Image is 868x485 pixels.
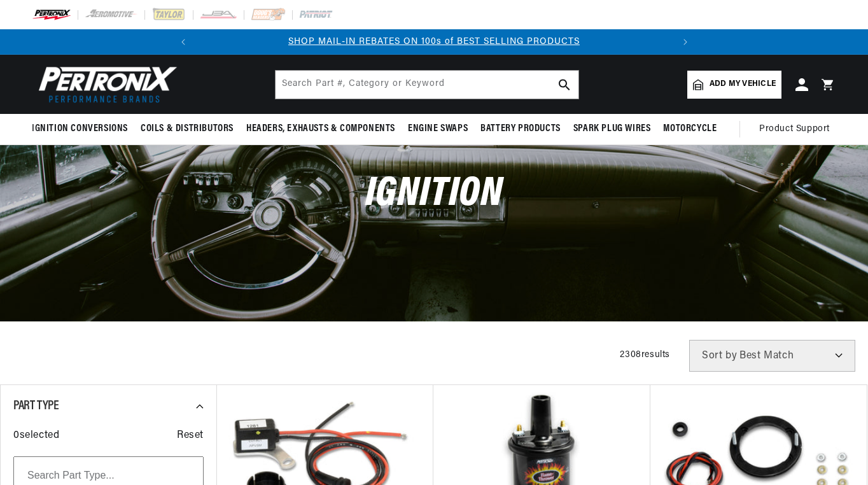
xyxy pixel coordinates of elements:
[177,428,204,444] span: Reset
[702,351,737,361] span: Sort by
[689,340,855,372] select: Sort by
[474,114,567,144] summary: Battery Products
[240,114,402,144] summary: Headers, Exhausts & Components
[365,174,503,215] span: Ignition
[408,122,468,136] span: Engine Swaps
[759,114,836,144] summary: Product Support
[134,114,240,144] summary: Coils & Distributors
[246,122,395,136] span: Headers, Exhausts & Components
[141,122,234,136] span: Coils & Distributors
[32,62,178,106] img: Pertronix
[657,114,723,144] summary: Motorcycle
[663,122,717,136] span: Motorcycle
[710,78,776,90] span: Add my vehicle
[13,428,59,444] span: 0 selected
[620,350,670,360] span: 2308 results
[171,29,196,55] button: Translation missing: en.sections.announcements.previous_announcement
[196,35,673,49] div: Announcement
[687,71,781,99] a: Add my vehicle
[32,114,134,144] summary: Ignition Conversions
[13,400,59,412] span: Part Type
[288,37,580,46] a: SHOP MAIL-IN REBATES ON 100s of BEST SELLING PRODUCTS
[550,71,578,99] button: search button
[32,122,128,136] span: Ignition Conversions
[276,71,578,99] input: Search Part #, Category or Keyword
[759,122,830,136] span: Product Support
[573,122,651,136] span: Spark Plug Wires
[196,35,673,49] div: 1 of 2
[402,114,474,144] summary: Engine Swaps
[673,29,698,55] button: Translation missing: en.sections.announcements.next_announcement
[567,114,657,144] summary: Spark Plug Wires
[480,122,561,136] span: Battery Products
